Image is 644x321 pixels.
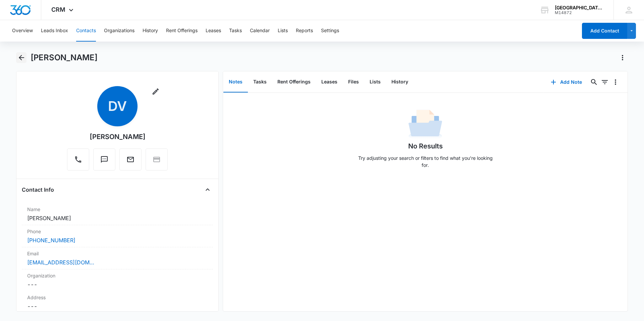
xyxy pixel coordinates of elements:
[22,186,54,194] h4: Contact Info
[27,236,75,244] a: [PHONE_NUMBER]
[166,20,198,42] button: Rent Offerings
[22,225,213,247] div: Phone[PHONE_NUMBER]
[12,20,33,42] button: Overview
[272,72,316,92] button: Rent Offerings
[22,291,213,313] div: Address---
[544,74,589,90] button: Add Note
[296,20,313,42] button: Reports
[27,206,208,213] label: Name
[104,20,135,42] button: Organizations
[90,132,146,142] div: [PERSON_NAME]
[93,159,115,165] a: Text
[27,272,208,279] label: Organization
[250,20,270,42] button: Calendar
[248,72,272,92] button: Tasks
[610,77,621,87] button: Overflow Menu
[93,148,115,171] button: Text
[27,294,208,301] label: Address
[97,86,138,126] span: DV
[555,5,604,10] div: account name
[343,72,364,92] button: Files
[27,228,208,235] label: Phone
[206,20,221,42] button: Leases
[555,10,604,15] div: account id
[355,154,496,169] p: Try adjusting your search or filters to find what you’re looking for.
[16,52,26,63] button: Back
[229,20,242,42] button: Tasks
[599,77,610,87] button: Filters
[27,280,208,288] dd: ---
[386,72,414,92] button: History
[202,184,213,195] button: Close
[321,20,339,42] button: Settings
[67,159,89,165] a: Call
[41,20,68,42] button: Leads Inbox
[27,250,208,257] label: Email
[27,214,208,222] dd: [PERSON_NAME]
[31,53,98,63] h1: [PERSON_NAME]
[223,72,248,92] button: Notes
[617,52,628,63] button: Actions
[76,20,96,42] button: Contacts
[22,247,213,269] div: Email[EMAIL_ADDRESS][DOMAIN_NAME]
[409,108,442,141] img: No Data
[51,6,65,13] span: CRM
[119,148,142,171] button: Email
[22,269,213,291] div: Organization---
[143,20,158,42] button: History
[278,20,288,42] button: Lists
[67,148,89,171] button: Call
[22,203,213,225] div: Name[PERSON_NAME]
[316,72,343,92] button: Leases
[364,72,386,92] button: Lists
[589,77,599,87] button: Search...
[119,159,142,165] a: Email
[27,302,208,310] dd: ---
[27,258,94,266] a: [EMAIL_ADDRESS][DOMAIN_NAME]
[408,141,443,151] h1: No Results
[582,23,627,39] button: Add Contact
